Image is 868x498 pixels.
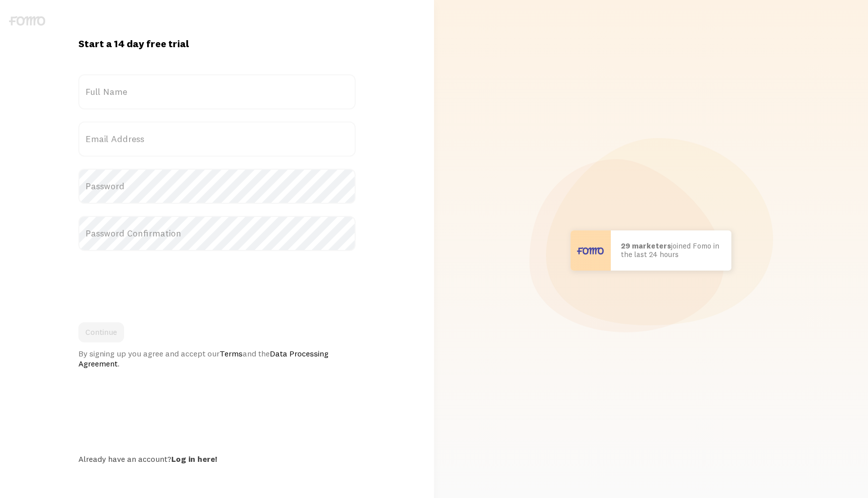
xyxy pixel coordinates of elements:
[78,348,356,368] div: By signing up you agree and accept our and the .
[171,454,217,464] a: Log in here!
[621,241,671,251] b: 29 marketers
[220,348,243,358] a: Terms
[78,37,356,50] h1: Start a 14 day free trial
[621,242,721,259] p: joined Fomo in the last 24 hours
[78,263,231,302] iframe: reCAPTCHA
[78,121,356,157] label: Email Address
[571,230,611,271] img: User avatar
[78,348,329,368] a: Data Processing Agreement
[9,16,45,26] img: fomo-logo-gray-b99e0e8ada9f9040e2984d0d95b3b12da0074ffd48d1e5cb62ac37fc77b0b268.svg
[78,454,356,464] div: Already have an account?
[78,216,356,251] label: Password Confirmation
[78,74,356,109] label: Full Name
[78,169,356,204] label: Password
